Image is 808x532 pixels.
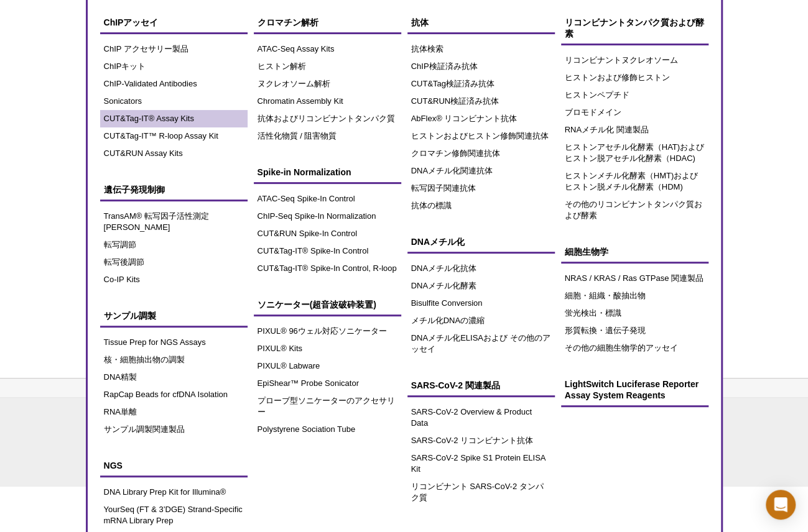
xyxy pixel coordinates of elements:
span: リコンビナントタンパク質および酵素 [565,17,704,39]
a: DNAメチル化関連抗体 [407,162,555,180]
span: ChIPアッセイ [104,17,159,27]
a: Bisulfite Conversion [407,295,555,312]
span: ソニケーター(超音波破砕装置) [258,300,376,310]
a: ヌクレオソーム解析 [254,75,401,93]
a: サンプル調製 [100,304,248,328]
a: メチル化DNAの濃縮 [407,312,555,329]
a: PIXUL® 96ウェル対応ソニケーター [254,323,401,340]
span: Spike-in Normalization [258,167,351,177]
a: ヒストンペプチド [561,86,708,104]
a: リコンビナントタンパク質および酵素 [561,11,708,45]
a: CUT&Tag-IT™ R-loop Assay Kit [100,127,248,145]
a: その他のリコンビナントタンパク質および酵素 [561,196,708,224]
a: ヒストンアセチル化酵素（HAT)およびヒストン脱アセチル化酵素（HDAC) [561,139,708,167]
a: 活性化物質 / 阻害物質 [254,127,401,145]
a: ChIP-Validated Antibodies [100,75,248,93]
a: ChIP検証済み抗体 [407,58,555,75]
a: ChIP-Seq Spike-In Normalization [254,208,401,225]
a: SARS-CoV-2 Overview & Product Data [407,403,555,432]
a: 抗体の標識 [407,197,555,214]
a: クロマチン修飾関連抗体 [407,145,555,162]
a: DNAメチル化ELISAおよび その他のアッセイ [407,329,555,358]
a: Tissue Prep for NGS Assays [100,334,248,351]
a: TransAM® 転写因子活性測定[PERSON_NAME] [100,208,248,236]
a: 転写調節 [100,236,248,254]
a: DNAメチル化抗体 [407,260,555,277]
a: ATAC-Seq Assay Kits [254,40,401,58]
a: プローブ型ソニケーターのアクセサリー [254,392,401,421]
a: NGS [100,454,248,477]
a: RapCap Beads for cfDNA Isolation [100,386,248,403]
a: ヒストンおよびヒストン修飾関連抗体 [407,127,555,145]
a: DNAメチル化酵素 [407,277,555,295]
a: EpiShear™ Probe Sonicator [254,375,401,392]
a: 抗体およびリコンビナントタンパク質 [254,110,401,127]
a: 細胞・組織・酸抽出物 [561,287,708,305]
a: DNAメチル化 [407,230,555,254]
span: サンプル調製 [104,311,156,321]
a: ATAC-Seq Spike-In Control [254,190,401,208]
span: クロマチン解析 [258,17,318,27]
a: ヒストンメチル化酵素（HMT)およびヒストン脱メチル化酵素（HDM) [561,167,708,196]
a: DNA精製 [100,369,248,386]
a: CUT&Tag-IT® Spike-In Control, R-loop [254,260,401,277]
a: NRAS / KRAS / Ras GTPase 関連製品 [561,270,708,287]
a: 遺伝子発現制御 [100,178,248,201]
a: リコンビナント SARS-CoV-2 タンパク質 [407,478,555,507]
span: 遺伝子発現制御 [104,185,165,195]
a: ChIPアッセイ [100,11,248,34]
span: LightSwitch Luciferase Reporter Assay System Reagents [565,379,699,400]
a: PIXUL® Labware [254,357,401,375]
a: Co-IP Kits [100,271,248,288]
span: NGS [104,461,123,470]
a: SARS-CoV-2 Spike S1 Protein ELISA Kit [407,449,555,478]
div: Open Intercom Messenger [766,490,796,520]
a: CUT&RUN Assay Kits [100,145,248,162]
a: 蛍光検出・標識 [561,305,708,322]
a: 抗体検索 [407,40,555,58]
a: SARS-CoV-2 関連製品 [407,374,555,397]
a: ChIP アクセサリー製品 [100,40,248,58]
span: SARS-CoV-2 関連製品 [411,380,500,390]
a: 転写後調節 [100,254,248,271]
span: DNAメチル化 [411,237,465,247]
a: CUT&RUN検証済み抗体 [407,93,555,110]
a: ソニケーター(超音波破砕装置) [254,293,401,316]
a: 転写因子関連抗体 [407,180,555,197]
a: ChIPキット [100,58,248,75]
a: Chromatin Assembly Kit [254,93,401,110]
a: クロマチン解析 [254,11,401,34]
a: CUT&Tag-IT® Spike-In Control [254,242,401,260]
a: ヒストン解析 [254,58,401,75]
a: AbFlex® リコンビナント抗体 [407,110,555,127]
a: サンプル調製関連製品 [100,421,248,438]
a: リコンビナントヌクレオソーム [561,52,708,69]
a: 核・細胞抽出物の調製 [100,351,248,369]
a: PIXUL® Kits [254,340,401,357]
span: 細胞生物学 [565,247,608,257]
a: CUT&RUN Spike-In Control [254,225,401,242]
a: ヒストンおよび修飾ヒストン [561,69,708,86]
a: CUT&Tag検証済み抗体 [407,75,555,93]
a: YourSeq (FT & 3’DGE) Strand-Specific mRNA Library Prep [100,501,248,530]
a: SARS-CoV-2 リコンビナント抗体 [407,432,555,449]
a: 形質転換・遺伝子発現 [561,322,708,339]
a: Sonicators [100,93,248,110]
a: 抗体 [407,11,555,34]
span: 抗体 [411,17,429,27]
a: Polystyrene Sociation Tube [254,421,401,438]
a: RNAメチル化 関連製品 [561,121,708,139]
a: ブロモドメイン [561,104,708,121]
a: その他の細胞生物学的アッセイ [561,339,708,357]
a: DNA Library Prep Kit for Illumina® [100,484,248,501]
a: RNA単離 [100,403,248,421]
a: 細胞生物学 [561,240,708,264]
a: CUT&Tag-IT® Assay Kits [100,110,248,127]
a: LightSwitch Luciferase Reporter Assay System Reagents [561,372,708,407]
a: Spike-in Normalization [254,160,401,184]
